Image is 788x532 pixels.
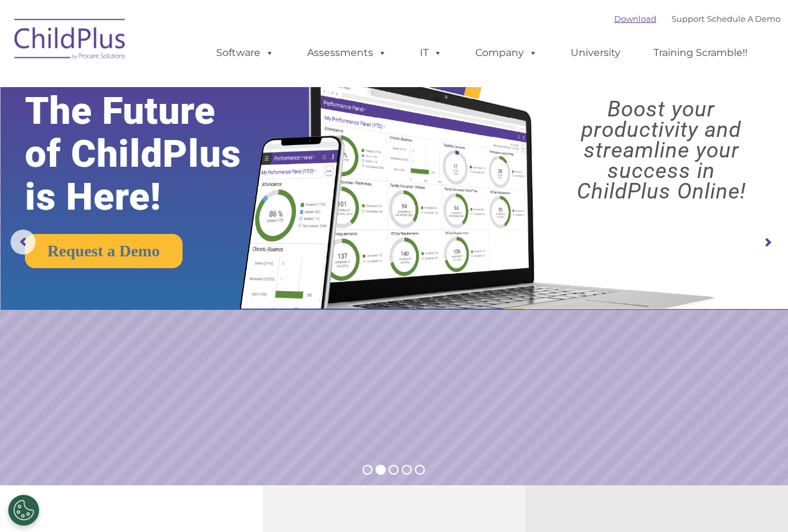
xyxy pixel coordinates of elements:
[8,495,39,526] button: Cookies Settings
[25,90,277,218] rs-layer: The Future of ChildPlus is Here!
[707,14,781,24] a: Schedule A Demo
[544,99,778,202] rs-layer: Boost your productivity and streamline your success in ChildPlus Online!
[407,40,455,65] a: IT
[173,82,211,91] span: Last name
[204,40,287,65] a: Software
[295,40,399,65] a: Assessments
[641,40,760,65] a: Training Scramble!!
[614,14,657,24] a: Download
[463,40,550,65] a: Company
[614,14,781,24] font: |
[672,14,705,24] a: Support
[8,10,133,72] img: ChildPlus by Procare Solutions
[173,133,226,142] span: Phone number
[25,234,183,268] a: Request a Demo
[558,40,633,65] a: University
